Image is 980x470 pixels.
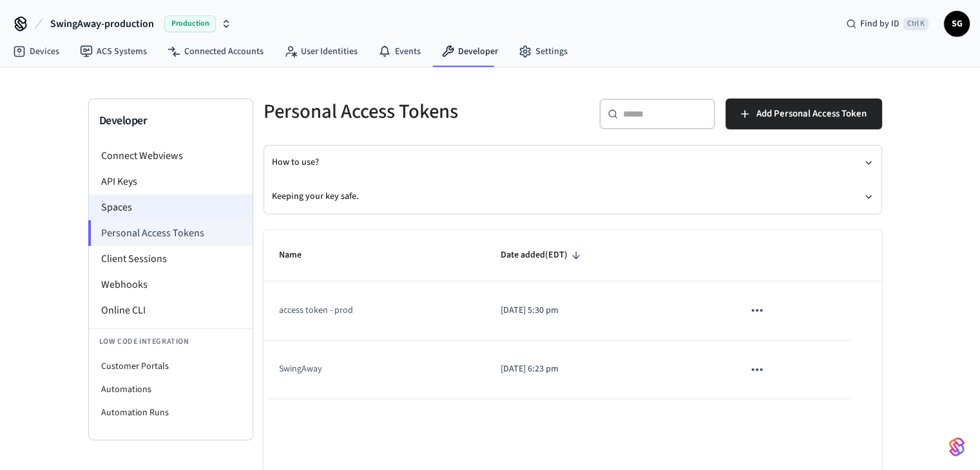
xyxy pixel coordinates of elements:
span: Find by ID [860,17,899,30]
span: Production [164,15,216,32]
span: SG [945,12,968,35]
li: Automation Runs [89,401,253,424]
li: Online CLI [89,297,253,323]
a: Devices [3,40,70,63]
a: ACS Systems [70,40,157,63]
li: API Keys [89,169,253,194]
td: access token - prod [264,281,486,340]
span: SwingAway-production [50,16,154,32]
span: Ctrl K [903,17,928,30]
img: SeamLogoGradient.69752ec5.svg [949,437,965,457]
li: Connect Webviews [89,143,253,169]
button: Keeping your key safe. [272,180,874,214]
a: Developer [431,40,508,63]
p: [DATE] 6:23 pm [501,362,713,376]
li: Webhooks [89,272,253,297]
li: Low Code Integration [89,328,253,355]
span: Add Personal Access Token [756,106,867,122]
span: Name [279,245,318,265]
li: Customer Portals [89,355,253,378]
a: Events [368,40,431,63]
h3: Developer [99,112,242,130]
li: Automations [89,378,253,401]
span: Date added(EDT) [501,245,584,265]
a: Settings [508,40,578,63]
a: User Identities [274,40,368,63]
button: SG [944,11,970,37]
li: Personal Access Tokens [88,220,253,246]
td: SwingAway [264,341,486,399]
h5: Personal Access Tokens [264,99,565,125]
div: Find by IDCtrl K [836,12,939,35]
li: Spaces [89,194,253,220]
li: Client Sessions [89,246,253,272]
a: Connected Accounts [157,40,274,63]
p: [DATE] 5:30 pm [501,304,713,317]
button: How to use? [272,146,874,180]
table: sticky table [264,230,882,399]
button: Add Personal Access Token [725,99,882,129]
